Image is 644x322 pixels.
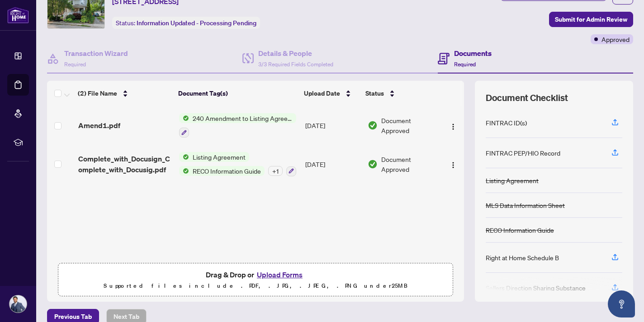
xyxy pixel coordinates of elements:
span: Required [64,61,86,68]
div: FINTRAC ID(s) [486,118,527,128]
h4: Details & People [258,48,333,59]
span: Document Approved [381,154,438,174]
p: Supported files include .PDF, .JPG, .JPEG, .PNG under 25 MB [64,281,447,291]
img: Status Icon [179,166,189,176]
img: Document Status [368,120,378,130]
img: Status Icon [179,152,189,162]
button: Status Icon240 Amendment to Listing Agreement - Authority to Offer for Sale Price Change/Extensio... [179,113,296,138]
span: Status [365,88,384,98]
img: Logo [450,123,457,130]
span: 3/3 Required Fields Completed [258,61,333,68]
h4: Documents [454,48,492,59]
button: Submit for Admin Review [549,12,633,27]
span: Complete_with_Docusign_Complete_with_Docusig.pdf [78,153,172,175]
button: Logo [446,118,460,133]
button: Open asap [608,290,635,317]
th: (2) File Name [74,81,175,106]
h4: Transaction Wizard [64,48,128,59]
th: Upload Date [300,81,362,106]
div: RECO Information Guide [486,225,554,235]
span: Approved [601,34,630,44]
div: Right at Home Schedule B [486,253,559,262]
img: Logo [450,161,457,169]
div: FINTRAC PEP/HIO Record [486,148,560,158]
img: logo [7,7,29,23]
div: Status: [112,17,260,29]
img: Profile Icon [9,295,27,313]
img: Document Status [368,159,378,169]
span: Document Checklist [486,92,568,104]
span: (2) File Name [78,88,117,98]
th: Document Tag(s) [175,81,300,106]
button: Status IconListing AgreementStatus IconRECO Information Guide+1 [179,152,296,176]
th: Status [362,81,439,106]
div: MLS Data Information Sheet [486,200,565,210]
span: Required [454,61,476,68]
button: Logo [446,157,460,171]
span: 240 Amendment to Listing Agreement - Authority to Offer for Sale Price Change/Extension/Amendment(s) [189,113,296,123]
span: Information Updated - Processing Pending [137,19,256,27]
div: + 1 [268,166,283,176]
span: Drag & Drop or [206,269,305,281]
img: Status Icon [179,113,189,123]
td: [DATE] [302,106,364,145]
span: Document Approved [381,115,438,135]
span: RECO Information Guide [189,166,265,176]
span: Drag & Drop orUpload FormsSupported files include .PDF, .JPG, .JPEG, .PNG under25MB [58,263,453,297]
button: Upload Forms [254,269,305,281]
span: Listing Agreement [189,152,249,162]
td: [DATE] [302,145,364,184]
div: Listing Agreement [486,175,539,185]
span: Upload Date [304,88,340,98]
span: Amend1.pdf [78,120,120,131]
span: Submit for Admin Review [555,12,627,27]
